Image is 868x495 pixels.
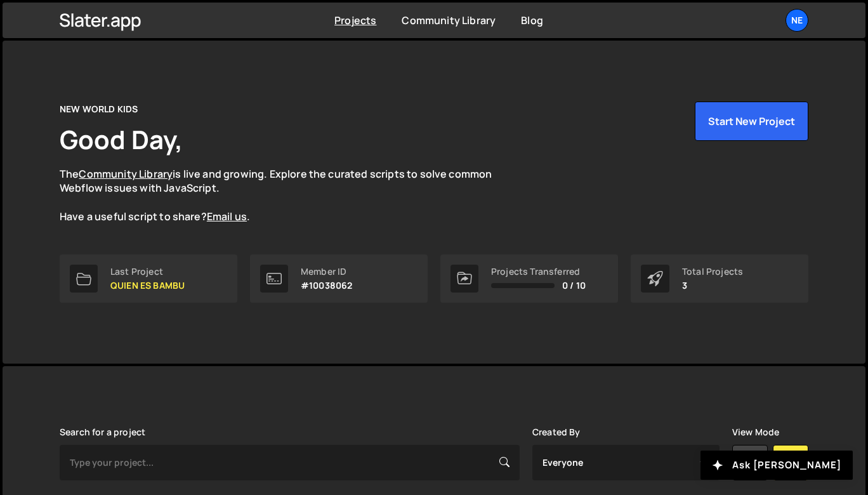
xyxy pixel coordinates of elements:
[402,13,496,27] a: Community Library
[110,267,185,277] div: Last Project
[562,280,586,291] span: 0 / 10
[60,102,138,117] div: NEW WORLD KIDS
[682,280,743,291] p: 3
[700,451,853,480] button: Ask [PERSON_NAME]
[60,445,520,480] input: Type your project...
[301,267,352,277] div: Member ID
[60,122,183,157] h1: Good Day,
[79,167,173,181] a: Community Library
[521,13,543,27] a: Blog
[301,280,352,291] p: #10038062
[60,427,145,437] label: Search for a project
[60,254,237,303] a: Last Project QUIEN ES BAMBU
[695,102,808,141] button: Start New Project
[786,9,808,32] a: NE
[732,427,779,437] label: View Mode
[207,209,247,223] a: Email us
[334,13,376,27] a: Projects
[60,167,516,224] p: The is live and growing. Explore the curated scripts to solve common Webflow issues with JavaScri...
[491,267,586,277] div: Projects Transferred
[110,280,185,291] p: QUIEN ES BAMBU
[532,427,581,437] label: Created By
[682,267,743,277] div: Total Projects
